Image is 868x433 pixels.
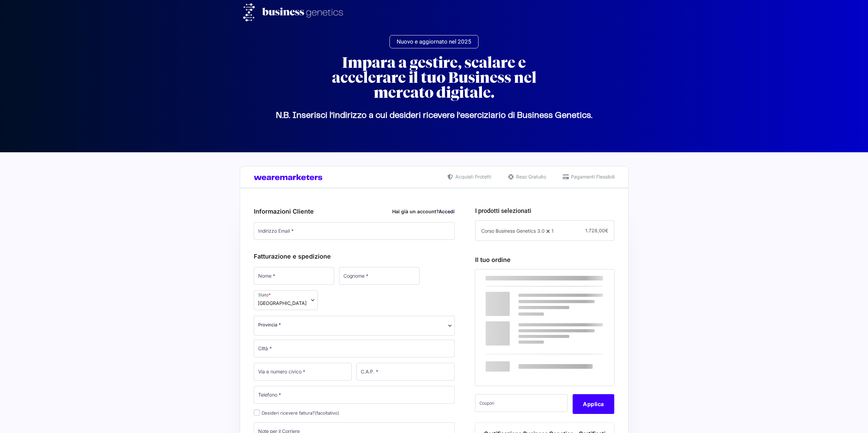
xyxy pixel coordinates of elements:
h3: I prodotti selezionati [475,206,614,215]
span: Pagamenti Flessibili [569,173,615,180]
h3: Fatturazione e spedizione [254,252,455,261]
button: Applica [573,394,614,414]
a: Nuovo e aggiornato nel 2025 [389,35,479,48]
span: 1 [551,228,554,234]
span: Acquisti Protetti [454,173,491,180]
span: 1.728,00 [585,228,608,233]
input: Via e numero civico * [254,363,352,381]
span: Stato [254,290,318,310]
th: Totale [475,330,555,385]
input: Telefono * [254,386,455,404]
h2: Impara a gestire, scalare e accelerare il tuo Business nel mercato digitale. [311,55,557,100]
h3: Informazioni Cliente [254,207,455,216]
span: Reso Gratuito [514,173,546,180]
span: Provincia * [258,321,281,328]
div: Hai già un account? [392,208,455,215]
input: Nome * [254,267,334,285]
input: Desideri ricevere fattura?(facoltativo) [254,409,260,416]
td: Corso Business Genetics 3.0 [475,287,555,309]
p: N.B. Inserisci l’indirizzo a cui desideri ricevere l’eserciziario di Business Genetics. [243,115,625,116]
span: (facoltativo) [315,410,339,416]
th: Subtotale [555,269,615,287]
span: € [605,228,608,233]
a: Accedi [439,208,455,214]
input: Indirizzo Email * [254,222,455,240]
input: Cognome * [339,267,420,285]
input: Coupon [475,394,568,412]
label: Desideri ricevere fattura? [254,410,339,416]
span: Italia [258,299,307,307]
span: Nuovo e aggiornato nel 2025 [397,39,471,45]
th: Subtotale [475,309,555,330]
input: Città * [254,340,455,357]
span: Corso Business Genetics 3.0 [481,228,545,234]
input: C.A.P. * [356,363,455,381]
h3: Il tuo ordine [475,255,614,264]
span: Provincia [254,316,455,336]
th: Prodotto [475,269,555,287]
